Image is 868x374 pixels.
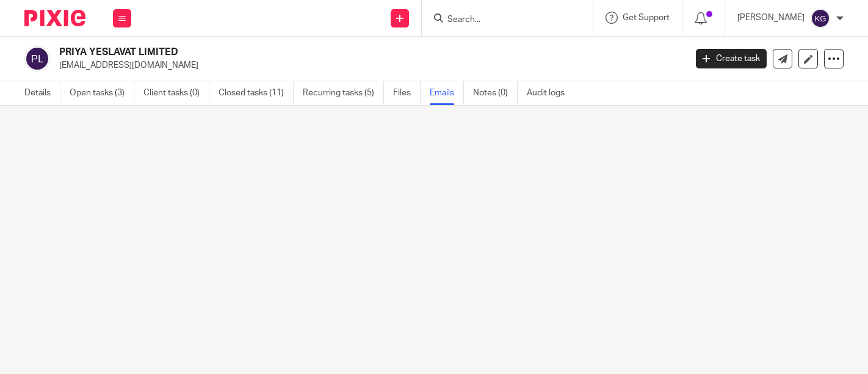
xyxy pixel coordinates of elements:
h2: PRIYA YESLAVAT LIMITED [59,46,554,59]
a: Closed tasks (11) [219,81,294,105]
a: Emails [430,81,464,105]
input: Search [446,15,556,26]
a: Create task [696,49,767,68]
a: Recurring tasks (5) [303,81,384,105]
a: Files [393,81,421,105]
a: Client tasks (0) [143,81,209,105]
img: svg%3E [24,46,50,71]
img: Pixie [24,10,85,26]
a: Edit client [798,49,818,68]
p: [EMAIL_ADDRESS][DOMAIN_NAME] [59,59,678,71]
img: svg%3E [811,9,830,28]
a: Audit logs [527,81,574,105]
a: Details [24,81,60,105]
p: [PERSON_NAME] [737,12,805,24]
a: Open tasks (3) [70,81,134,105]
a: Send new email [773,49,792,68]
a: Notes (0) [473,81,518,105]
span: Get Support [623,13,670,22]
